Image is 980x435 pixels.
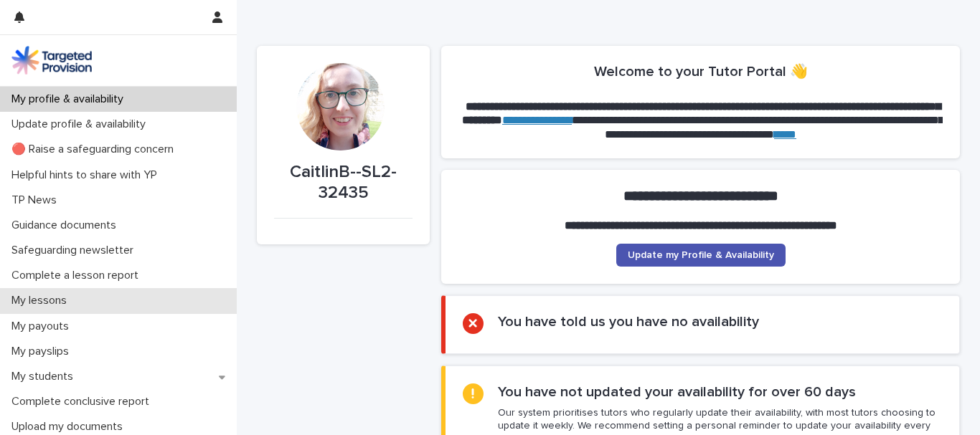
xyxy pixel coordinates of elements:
p: My students [6,370,85,383]
h2: Welcome to your Tutor Portal 👋 [594,63,808,80]
p: Complete a lesson report [6,269,150,282]
p: My payslips [6,345,80,358]
p: My profile & availability [6,92,135,106]
p: Guidance documents [6,219,128,232]
h2: You have told us you have no availability [498,313,759,330]
p: TP News [6,193,68,207]
a: Update my Profile & Availability [616,244,786,267]
p: Update profile & availability [6,118,157,131]
p: 🔴 Raise a safeguarding concern [6,143,185,156]
p: Complete conclusive report [6,395,161,408]
img: M5nRWzHhSzIhMunXDL62 [11,46,92,75]
p: Upload my documents [6,420,134,434]
span: Update my Profile & Availability [628,250,774,260]
h2: You have not updated your availability for over 60 days [498,383,856,401]
p: My payouts [6,320,80,333]
p: CaitlinB--SL2-32435 [274,162,413,204]
p: Safeguarding newsletter [6,244,145,257]
p: Helpful hints to share with YP [6,168,169,182]
p: My lessons [6,294,78,307]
